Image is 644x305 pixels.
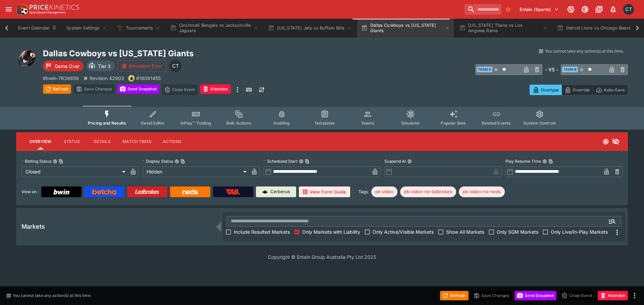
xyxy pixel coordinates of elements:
[314,121,335,126] span: Templates
[21,166,128,177] div: Closed
[233,84,241,95] button: more
[256,186,296,197] a: Cerberus
[226,189,240,195] img: TabNZ
[359,186,369,197] label: Tags:
[43,48,335,59] h2: Copy To Clipboard
[166,19,263,37] button: Cincinnati Bengals vs Jacksonville Jaguars
[24,134,57,150] button: Overview
[59,159,63,164] button: Copy To Clipboard
[299,159,304,164] button: Scheduled StartCopy To Clipboard
[87,134,117,150] button: Details
[117,60,167,72] button: Simulation Error
[113,19,165,37] button: Tournaments
[482,121,511,126] span: Related Events
[53,189,69,195] img: Bwin
[141,121,165,126] span: Detail Editor
[561,85,593,95] button: Override
[465,4,501,15] input: search
[523,121,556,126] span: System Controls
[459,188,505,195] span: pk-video-no-neds
[515,291,556,300] button: Send Snapshot
[200,84,230,94] button: Abandon
[606,215,618,227] button: Open
[400,186,456,197] div: Betting Target: cerberus
[446,228,484,235] span: Show All Markets
[302,228,360,235] span: Only Markets with Liability
[565,3,577,15] button: Connected to PK
[83,106,561,130] div: Event type filters
[135,189,159,195] img: Ladbrokes
[401,121,420,126] span: Simulator
[182,189,198,195] img: Neds
[305,159,310,164] button: Copy To Clipboard
[143,158,173,164] p: Display Status
[234,228,290,235] span: Include Resulted Markets
[128,75,135,82] div: bwin
[621,2,636,17] button: Cameron Tarver
[98,63,111,70] p: Tier 3
[143,166,249,177] div: Hidden
[516,4,563,15] button: Select Tenant
[598,291,628,300] button: Abandon
[613,228,621,236] svg: More
[14,19,61,37] button: Event Calendar
[541,86,559,93] p: Overtype
[55,63,79,70] p: Game Over
[299,186,350,197] button: View Form Guide
[542,159,547,164] button: Play Resume TimeCopy To Clipboard
[607,3,619,15] button: Notifications
[128,75,135,81] img: bwin.png
[21,158,51,164] p: Betting Status
[273,121,290,126] span: Auditing
[21,223,45,230] h5: Markets
[530,85,562,95] button: Overtype
[604,86,625,93] p: Auto-Save
[553,19,642,37] button: Detroit Lions vs Chicago Bears
[88,121,126,126] span: Pricing and Results
[545,66,558,73] h6: - VS -
[400,188,456,195] span: pk-video-no-ladbrokes
[407,159,412,164] button: Suspend At
[373,228,434,235] span: Only Active/Visible Markets
[623,4,634,15] div: Cameron Tarver
[455,19,552,37] button: [US_STATE] Titans vs Los Angeles Rams
[13,293,92,299] p: You cannot take any action(s) at this time.
[264,19,356,37] button: [US_STATE] Jets vs Buffalo Bills
[157,134,187,150] button: Actions
[545,48,624,54] p: You cannot take any action(s) at this time.
[30,11,66,14] img: Sportsbook Management
[169,60,181,72] div: Cameron Tarver
[262,189,268,195] img: Cerberus
[57,134,87,150] button: Status
[579,3,591,15] button: Toggle light/dark mode
[200,85,230,92] span: Mark an event as closed and abandoned.
[497,228,538,235] span: Only SGM Markets
[631,292,639,300] button: more
[361,121,374,126] span: Teams
[598,292,628,298] span: Mark an event as closed and abandoned.
[371,186,397,197] div: Betting Target: cerberus
[503,4,514,15] button: No Bookmarks
[459,186,505,197] div: Betting Target: cerberus
[530,85,628,95] div: Start From
[180,159,185,164] button: Copy To Clipboard
[270,188,290,195] p: Cerberus
[612,138,620,146] svg: Hidden
[21,186,39,197] label: View on :
[180,121,211,126] span: InPlay™ Trading
[15,3,28,16] img: PriceKinetics Logo
[477,67,492,72] span: Team A
[371,188,397,195] span: pk-video
[602,138,609,145] svg: Closed
[174,159,179,164] button: Display StatusCopy To Clipboard
[136,75,161,82] p: Copy To Clipboard
[3,3,15,15] button: open drawer
[264,158,298,164] p: Scheduled Start
[53,159,57,164] button: Betting StatusCopy To Clipboard
[357,19,454,37] button: Dallas Cowboys vs [US_STATE] Giants
[505,158,541,164] p: Play Resume Time
[43,84,71,94] button: Refresh
[593,3,605,15] button: Documentation
[573,86,590,93] p: Override
[384,158,406,164] p: Suspend At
